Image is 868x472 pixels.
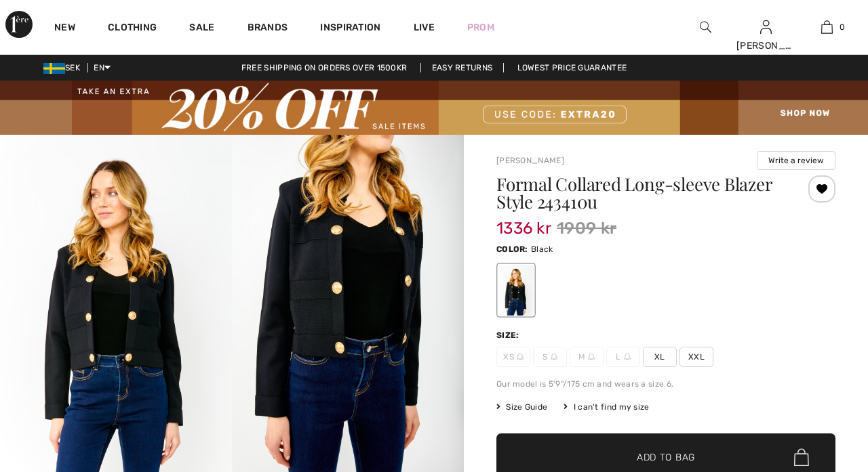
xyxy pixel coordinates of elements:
span: Size Guide [496,401,547,413]
a: Lowest Price Guarantee [507,63,638,72]
span: XXL [679,347,713,367]
span: L [606,347,640,367]
img: search the website [700,19,711,35]
span: S [533,347,567,367]
a: Brands [248,22,288,36]
span: XL [643,347,677,367]
span: 1909 kr [557,216,616,240]
button: Write a review [757,151,835,170]
h1: Formal Collared Long-sleeve Blazer Style 243410u [496,175,779,211]
span: Black [531,244,553,254]
a: Sign In [760,20,772,33]
div: Our model is 5'9"/175 cm and wears a size 6. [496,378,835,390]
div: I can't find my size [564,401,649,413]
a: [PERSON_NAME] [496,156,564,165]
div: [PERSON_NAME] [736,39,796,53]
span: 0 [840,21,845,33]
span: SEK [43,63,85,72]
img: ring-m.svg [624,353,631,360]
span: XS [496,347,530,367]
a: Sale [189,22,214,36]
span: M [570,347,604,367]
span: Color: [496,244,528,254]
span: EN [94,63,111,72]
a: Live [414,20,435,35]
img: My Info [760,19,772,35]
a: Free shipping on orders over 1500kr [231,63,418,72]
div: Size: [496,329,522,341]
div: Black [498,265,534,316]
img: Swedish Frona [43,63,65,74]
a: Easy Returns [420,63,505,72]
span: Add to Bag [637,450,695,465]
span: 1336 kr [496,205,551,238]
a: 0 [797,19,856,35]
img: ring-m.svg [588,353,595,360]
img: ring-m.svg [517,353,524,360]
img: 1ère Avenue [5,11,33,38]
a: Prom [467,20,494,35]
span: Inspiration [320,22,380,36]
img: Bag.svg [794,448,809,466]
a: Clothing [108,22,157,36]
img: ring-m.svg [551,353,557,360]
img: My Bag [821,19,833,35]
a: New [54,22,75,36]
